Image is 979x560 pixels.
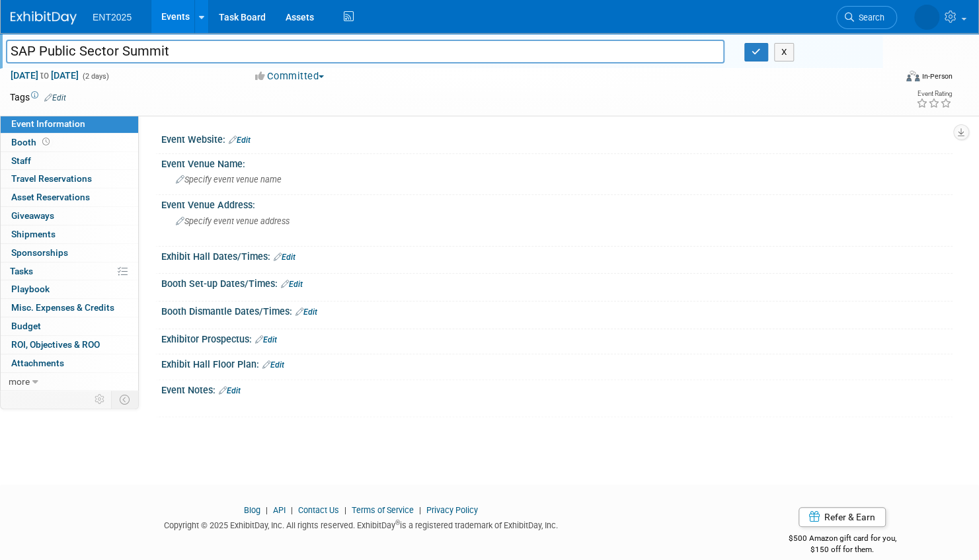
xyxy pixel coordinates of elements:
img: Rose Bodin [914,5,939,30]
span: | [288,505,296,515]
a: API [273,505,286,515]
div: In-Person [921,71,953,81]
span: Playbook [11,284,50,294]
span: | [416,505,424,515]
span: | [341,505,350,515]
a: Contact Us [298,505,339,515]
a: Booth [1,134,138,151]
a: Edit [281,280,303,289]
div: Booth Dismantle Dates/Times: [161,301,953,319]
div: Event Website: [161,130,953,147]
a: Edit [44,93,66,102]
a: Asset Reservations [1,188,138,206]
div: Exhibitor Prospectus: [161,329,953,346]
a: Event Information [1,115,138,133]
div: Copyright © 2025 ExhibitDay, Inc. All rights reserved. ExhibitDay is a registered trademark of Ex... [10,516,712,532]
a: Search [836,6,897,29]
div: Event Rating [916,91,952,97]
span: Giveaways [11,210,54,221]
a: Tasks [1,262,138,280]
span: Staff [11,155,31,166]
div: Booth Set-up Dates/Times: [161,274,953,291]
span: ROI, Objectives & ROO [11,339,100,350]
span: Misc. Expenses & Credits [11,302,114,313]
span: Specify event venue name [176,175,282,184]
a: Misc. Expenses & Credits [1,299,138,317]
span: | [262,505,271,515]
td: Toggle Event Tabs [112,391,139,408]
div: Exhibit Hall Dates/Times: [161,247,953,264]
td: Tags [10,91,66,104]
a: Staff [1,152,138,170]
span: Booth [11,137,52,147]
a: Edit [229,136,251,145]
a: Travel Reservations [1,170,138,188]
a: Refer & Earn [799,507,886,527]
a: Edit [219,386,241,395]
span: Booth not reserved yet [40,137,52,147]
div: Event Venue Address: [161,195,953,212]
a: Edit [274,253,295,262]
span: ENT2025 [93,12,132,22]
div: $500 Amazon gift card for you, [732,524,953,555]
span: Search [854,13,884,22]
a: Shipments [1,225,138,243]
button: Committed [251,69,329,83]
div: Event Venue Name: [161,154,953,171]
button: X [774,43,795,61]
span: Attachments [11,358,64,368]
span: Shipments [11,229,56,239]
span: Specify event venue address [176,216,290,226]
img: ExhibitDay [11,11,77,24]
a: Giveaways [1,207,138,225]
a: Edit [262,360,284,370]
img: Format-Inperson.png [906,71,920,81]
a: Budget [1,317,138,335]
div: Event Notes: [161,380,953,397]
div: $150 off for them. [732,544,953,555]
span: (2 days) [81,72,109,81]
span: Event Information [11,118,85,129]
a: more [1,373,138,391]
a: ROI, Objectives & ROO [1,336,138,354]
a: Attachments [1,354,138,372]
span: to [38,70,51,81]
span: Budget [11,321,41,331]
div: Exhibit Hall Floor Plan: [161,354,953,372]
span: Sponsorships [11,247,68,258]
span: [DATE] [DATE] [10,69,79,81]
a: Playbook [1,280,138,298]
a: Sponsorships [1,244,138,262]
a: Terms of Service [352,505,414,515]
a: Edit [255,335,277,344]
span: Tasks [10,266,33,276]
span: more [9,376,30,387]
div: Event Format [812,69,953,89]
a: Blog [244,505,260,515]
td: Personalize Event Tab Strip [89,391,112,408]
a: Edit [295,307,317,317]
span: Travel Reservations [11,173,92,184]
a: Privacy Policy [426,505,478,515]
sup: ® [395,519,400,526]
span: Asset Reservations [11,192,90,202]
